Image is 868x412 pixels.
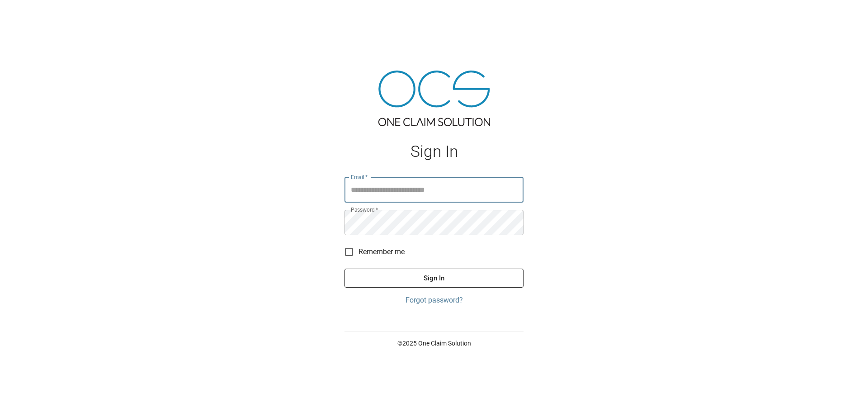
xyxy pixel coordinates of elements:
img: ocs-logo-tra.png [378,71,490,126]
button: Sign In [344,269,524,288]
label: Email [351,173,368,181]
img: ocs-logo-white-transparent.png [11,5,47,24]
label: Password [351,206,378,213]
span: Remember me [359,246,405,257]
h1: Sign In [344,142,524,161]
a: Forgot password? [344,295,524,306]
p: © 2025 One Claim Solution [344,339,524,348]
